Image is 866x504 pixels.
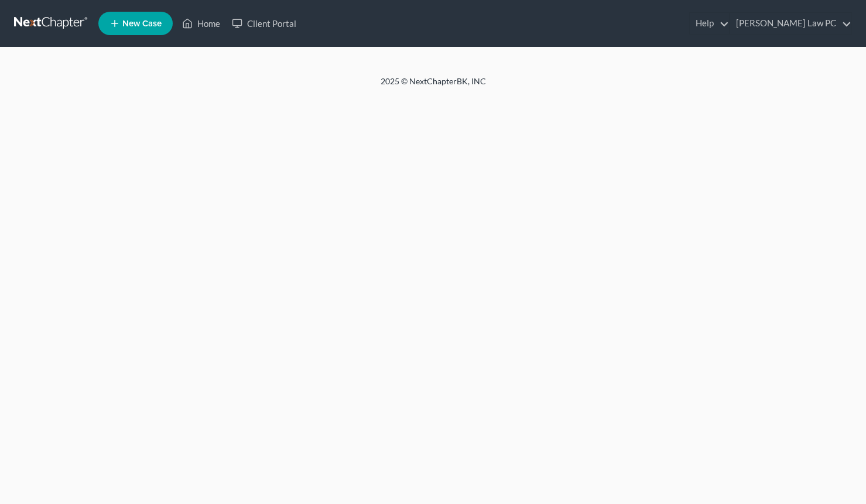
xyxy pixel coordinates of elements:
new-legal-case-button: New Case [98,12,173,35]
a: Home [176,13,226,34]
a: [PERSON_NAME] Law PC [730,13,851,34]
a: Help [690,13,729,34]
a: Client Portal [226,13,302,34]
div: 2025 © NextChapterBK, INC [100,76,767,97]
